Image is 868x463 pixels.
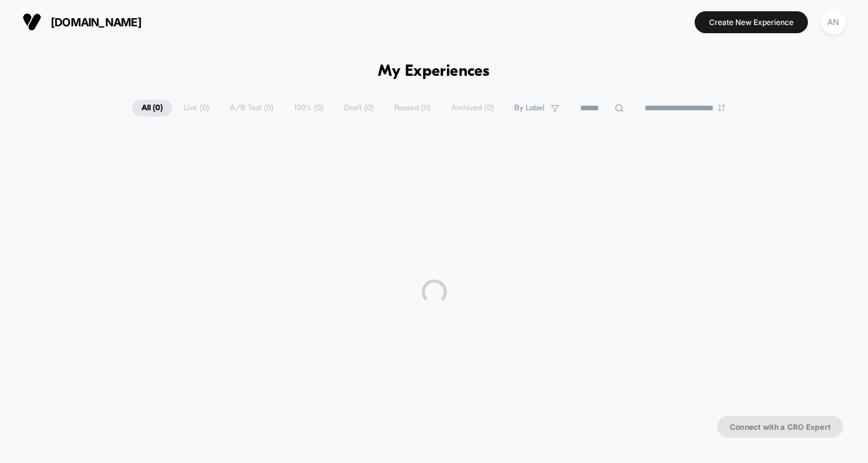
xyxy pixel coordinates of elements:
[514,103,544,113] span: By Label
[717,416,843,438] button: Connect with a CRO Expert
[817,9,849,35] button: AN
[23,13,41,31] img: Visually logo
[821,10,845,34] div: AN
[695,11,808,33] button: Create New Experience
[132,100,172,117] span: All ( 0 )
[51,16,141,29] span: [DOMAIN_NAME]
[19,12,145,32] button: [DOMAIN_NAME]
[378,63,490,81] h1: My Experiences
[718,104,725,112] img: end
